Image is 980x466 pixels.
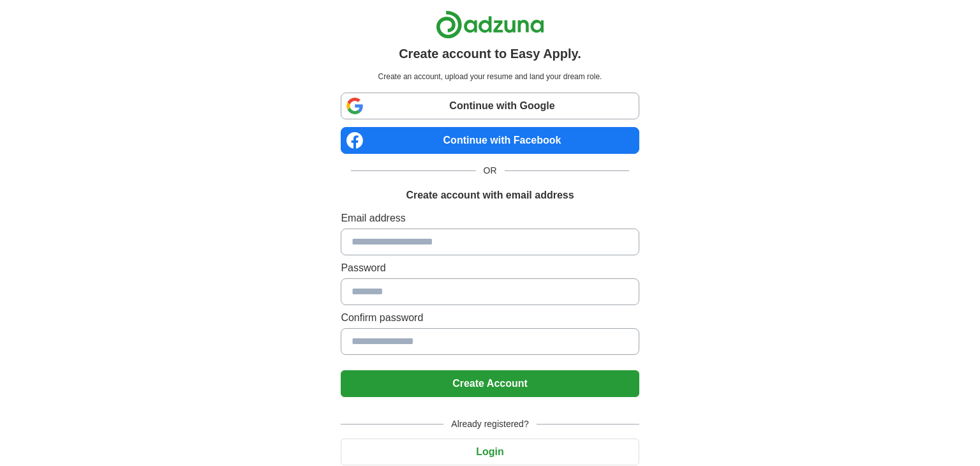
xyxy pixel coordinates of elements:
span: Already registered? [443,417,536,431]
span: OR [476,164,505,177]
a: Continue with Facebook [341,127,639,154]
label: Confirm password [341,310,639,326]
label: Password [341,260,639,276]
a: Continue with Google [341,93,639,119]
button: Create Account [341,370,639,397]
p: Create an account, upload your resume and land your dream role. [343,71,636,82]
button: Login [341,439,639,465]
h1: Create account to Easy Apply. [399,44,581,63]
img: Adzuna logo [436,10,544,39]
label: Email address [341,211,639,226]
a: Login [341,446,639,457]
h1: Create account with email address [406,188,574,203]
